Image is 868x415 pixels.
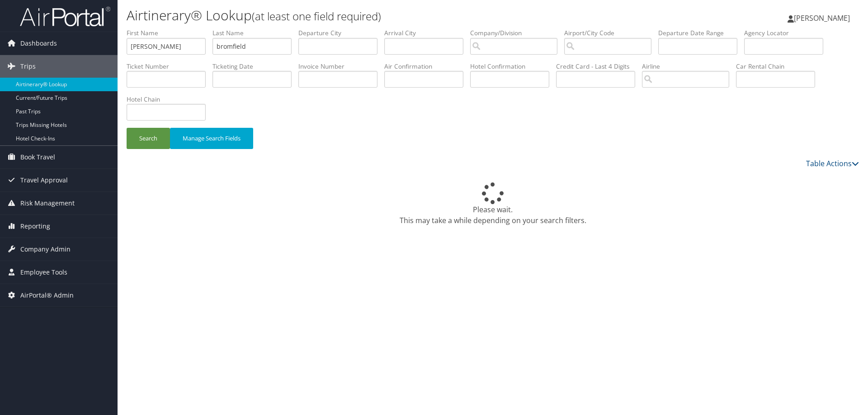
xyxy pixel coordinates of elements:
label: Invoice Number [298,62,384,71]
label: Company/Division [470,28,564,37]
a: [PERSON_NAME] [788,5,859,32]
label: Airport/City Code [564,28,658,37]
label: First Name [127,28,212,37]
label: Agency Locator [744,28,830,37]
span: Company Admin [20,238,71,261]
label: Ticketing Date [212,62,298,71]
label: Hotel Confirmation [470,62,556,71]
span: Travel Approval [20,169,68,191]
label: Hotel Chain [127,95,212,104]
span: Risk Management [20,192,75,214]
label: Departure Date Range [658,28,744,37]
div: Please wait. This may take a while depending on your search filters. [127,182,859,226]
label: Arrival City [384,28,470,37]
span: Dashboards [20,32,57,55]
label: Credit Card - Last 4 Digits [556,62,642,71]
span: AirPortal® Admin [20,284,74,307]
label: Ticket Number [127,62,212,71]
label: Air Confirmation [384,62,470,71]
a: Table Actions [806,159,859,168]
img: airportal-logo.png [20,6,110,27]
label: Car Rental Chain [736,62,822,71]
button: Manage Search Fields [170,128,253,149]
span: Employee Tools [20,261,67,284]
label: Airline [642,62,736,71]
small: (at least one field required) [252,9,381,23]
span: Trips [20,55,36,78]
span: Reporting [20,215,50,238]
span: Book Travel [20,146,55,168]
button: Search [127,128,170,149]
h1: Airtinerary® Lookup [127,6,615,25]
label: Last Name [212,28,298,37]
label: Departure City [298,28,384,37]
span: [PERSON_NAME] [794,13,850,23]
